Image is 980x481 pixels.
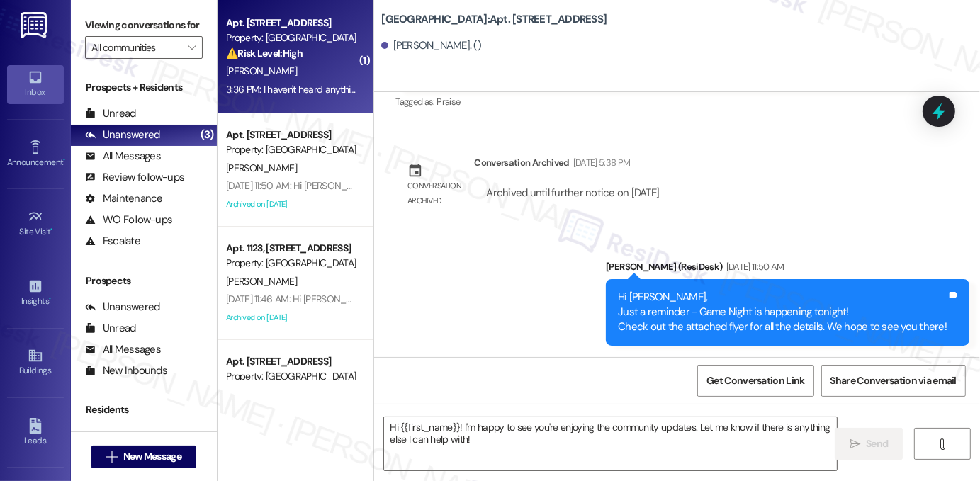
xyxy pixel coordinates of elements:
[85,149,161,164] div: All Messages
[71,402,217,417] div: Residents
[384,417,837,470] textarea: Hi {{first_name}}! I'm happy to see you're enjoying the community updates. Let me know if there i...
[226,142,357,157] div: Property: [GEOGRAPHIC_DATA]
[85,342,161,357] div: All Messages
[7,344,64,382] a: Buildings
[226,64,297,77] span: [PERSON_NAME]
[830,373,957,388] span: Share Conversation via email
[226,16,357,30] div: Apt. [STREET_ADDRESS]
[226,179,893,192] div: [DATE] 11:50 AM: Hi [PERSON_NAME], Just a reminder - Game Night is happening tonight! Check out t...
[71,80,217,95] div: Prospects + Residents
[85,128,160,142] div: Unanswered
[91,446,196,468] button: New Message
[226,30,357,45] div: Property: [GEOGRAPHIC_DATA]
[407,179,463,209] div: Conversation archived
[485,186,660,200] div: Archived until further notice on [DATE]
[226,162,297,174] span: [PERSON_NAME]
[85,234,140,249] div: Escalate
[226,275,297,288] span: [PERSON_NAME]
[85,170,184,185] div: Review follow-ups
[381,38,481,53] div: [PERSON_NAME]. ()
[226,241,357,256] div: Apt. 1123, [STREET_ADDRESS]
[85,321,136,336] div: Unread
[85,429,136,443] div: Unread
[49,294,51,304] span: •
[697,365,813,397] button: Get Conversation Link
[7,414,64,452] a: Leads
[197,124,218,146] div: (3)
[226,369,357,384] div: Property: [GEOGRAPHIC_DATA]
[188,42,196,53] i: 
[226,128,357,142] div: Apt. [STREET_ADDRESS]
[618,290,947,335] div: Hi [PERSON_NAME], Just a reminder - Game Night is happening tonight! Check out the attached flyer...
[937,438,947,450] i: 
[85,363,167,378] div: New Inbounds
[866,436,888,451] span: Send
[723,259,784,274] div: [DATE] 11:50 AM
[63,155,65,165] span: •
[474,155,569,170] div: Conversation Archived
[226,293,892,305] div: [DATE] 11:46 AM: Hi [PERSON_NAME], Just a reminder - Game Night is happening tonight! Check out t...
[381,12,607,27] b: [GEOGRAPHIC_DATA]: Apt. [STREET_ADDRESS]
[226,256,357,271] div: Property: [GEOGRAPHIC_DATA]
[606,259,969,279] div: [PERSON_NAME] (ResiDesk)
[85,191,163,206] div: Maintenance
[437,96,460,108] span: Praise
[226,83,754,96] div: 3:36 PM: I haven't heard anything from the team yet, but I have flagged it to them. I'll be sure ...
[850,438,860,450] i: 
[123,449,181,464] span: New Message
[225,309,359,327] div: Archived on [DATE]
[85,213,172,227] div: WO Follow-ups
[226,354,357,369] div: Apt. [STREET_ADDRESS]
[835,428,903,460] button: Send
[395,91,919,112] div: Tagged as:
[7,205,64,243] a: Site Visit •
[821,365,966,397] button: Share Conversation via email
[106,451,117,463] i: 
[225,196,359,213] div: Archived on [DATE]
[226,47,303,60] strong: ⚠️ Risk Level: High
[51,225,53,234] span: •
[570,155,631,170] div: [DATE] 5:38 PM
[21,12,50,38] img: ResiDesk Logo
[7,65,64,103] a: Inbox
[85,14,203,36] label: Viewing conversations for
[91,36,180,59] input: All communities
[7,274,64,312] a: Insights •
[706,373,804,388] span: Get Conversation Link
[85,106,136,121] div: Unread
[71,273,217,288] div: Prospects
[85,300,160,315] div: Unanswered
